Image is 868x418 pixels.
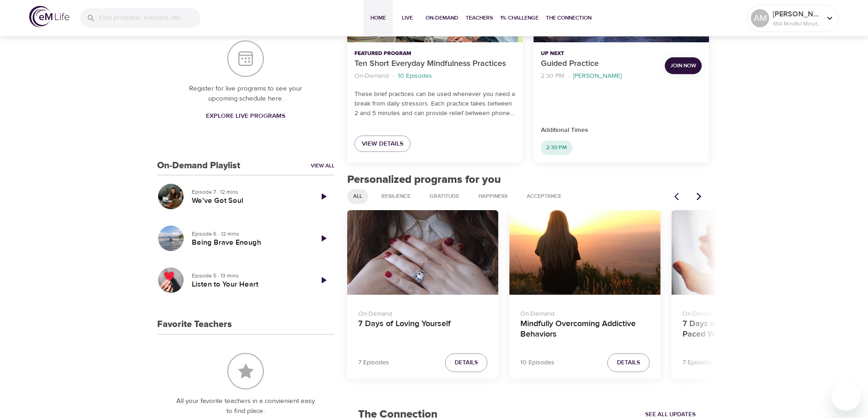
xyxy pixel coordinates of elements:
[157,161,240,171] h3: On-Demand Playlist
[751,9,769,27] div: AM
[541,70,657,82] nav: breadcrumb
[541,58,657,70] p: Guided Practice
[192,230,305,238] p: Episode 6 · 12 mins
[362,138,403,150] span: View Details
[500,13,539,23] span: 1% Challenge
[202,108,289,125] a: Explore Live Programs
[175,396,316,417] p: All your favorite teachers in a convienient easy to find place.
[99,8,200,28] input: Find programs, teachers, etc...
[347,189,368,204] div: All
[354,90,515,118] p: These brief practices can be used whenever you need a break from daily stressors. Each practice t...
[358,358,389,368] p: 7 Episodes
[683,358,714,368] p: 7 Episodes
[348,192,368,200] span: All
[358,306,488,319] p: On-Demand
[29,6,69,27] img: logo
[396,13,418,23] span: Live
[455,358,478,368] span: Details
[607,353,650,372] button: Details
[354,70,515,82] nav: breadcrumb
[520,306,650,319] p: On-Demand
[541,141,572,155] div: 2:30 PM
[541,71,564,81] p: 2:30 PM
[192,272,305,280] p: Episode 5 · 13 mins
[392,70,394,82] li: ·
[313,227,334,249] a: Play Episode
[157,267,185,294] button: Listen to Your Heart
[546,13,591,23] span: The Connection
[617,358,640,368] span: Details
[521,192,567,200] span: Acceptance
[157,183,185,210] button: We've Got Soul
[541,144,572,151] span: 2:30 PM
[157,225,185,252] button: Being Brave Enough
[541,50,657,58] p: Up Next
[227,40,264,77] img: Your Live Schedule
[227,353,264,389] img: Favorite Teachers
[773,9,821,20] p: [PERSON_NAME]
[426,13,458,23] span: On-Demand
[206,111,285,122] span: Explore Live Programs
[313,269,334,291] a: Play Episode
[313,186,334,207] a: Play Episode
[521,189,567,204] div: Acceptance
[573,71,621,81] p: [PERSON_NAME]
[157,319,232,330] h3: Favorite Teachers
[192,238,305,247] h5: Being Brave Enough
[832,382,861,411] iframe: Button to launch messaging window
[689,186,709,206] button: Next items
[367,13,389,23] span: Home
[669,186,689,206] button: Previous items
[192,280,305,289] h5: Listen to Your Heart
[347,210,498,295] button: 7 Days of Loving Yourself
[773,20,821,28] p: 854 Mindful Minutes
[473,189,514,204] div: Happiness
[424,192,465,200] span: Gratitude
[670,61,696,71] span: Join Now
[192,196,305,206] h5: We've Got Soul
[376,192,416,200] span: Resilience
[665,57,702,74] button: Join Now
[466,13,493,23] span: Teachers
[473,192,513,200] span: Happiness
[672,210,823,295] button: 7 Days of Slowing Down in a Fast-Paced World
[683,319,812,341] h4: 7 Days of Slowing Down in a Fast-Paced World
[354,58,515,70] p: Ten Short Everyday Mindfulness Practices
[192,188,305,196] p: Episode 7 · 12 mins
[398,71,432,81] p: 10 Episodes
[175,84,316,104] p: Register for live programs to see your upcoming schedule here.
[568,70,570,82] li: ·
[358,319,488,341] h4: 7 Days of Loving Yourself
[520,358,555,368] p: 10 Episodes
[520,319,650,341] h4: Mindfully Overcoming Addictive Behaviors
[375,189,416,204] div: Resilience
[424,189,465,204] div: Gratitude
[354,71,389,81] p: On-Demand
[541,126,702,135] p: Additional Times
[445,353,488,372] button: Details
[683,306,812,319] p: On-Demand
[311,162,334,170] a: View All
[347,173,709,186] h2: Personalized programs for you
[354,50,515,58] p: Featured Program
[509,210,661,295] button: Mindfully Overcoming Addictive Behaviors
[354,136,411,152] a: View Details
